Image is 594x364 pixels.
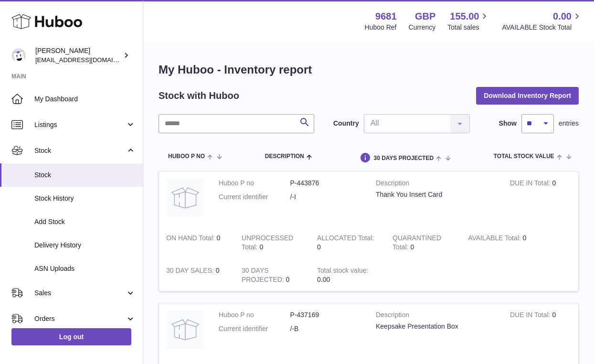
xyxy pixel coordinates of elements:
[503,303,578,358] td: 0
[376,190,496,199] div: Thank You Insert Card
[502,23,583,32] span: AVAILABLE Stock Total
[461,226,536,259] td: 0
[290,310,362,320] dd: P-437169
[219,179,290,188] dt: Huboo P no
[11,48,26,63] img: hello@colourchronicles.com
[450,10,479,23] span: 155.00
[290,193,362,202] dd: /-I
[333,119,359,128] label: Country
[159,62,579,77] h1: My Huboo - Inventory report
[376,322,496,331] div: Keepsake Presentation Box
[494,153,554,160] span: Total stock value
[34,194,136,203] span: Stock History
[34,314,126,323] span: Orders
[166,179,204,217] img: product image
[159,89,239,102] h2: Stock with Huboo
[34,289,126,298] span: Sales
[510,311,552,321] strong: DUE IN Total
[373,155,434,161] span: 30 DAYS PROJECTED
[35,56,140,64] span: [EMAIL_ADDRESS][DOMAIN_NAME]
[502,10,583,32] a: 0.00 AVAILABLE Stock Total
[375,10,397,23] strong: 9681
[317,276,330,283] span: 0.00
[503,171,578,226] td: 0
[168,153,205,160] span: Huboo P no
[290,324,362,333] dd: /-B
[365,23,397,32] div: Huboo Ref
[159,259,234,291] td: 0
[317,267,368,277] strong: Total stock value
[11,328,131,345] a: Log out
[166,234,217,244] strong: ON HAND Total
[219,193,290,202] dt: Current identifier
[265,153,304,160] span: Description
[34,146,126,155] span: Stock
[219,310,290,320] dt: Huboo P no
[310,226,385,259] td: 0
[219,324,290,333] dt: Current identifier
[166,310,204,349] img: product image
[409,23,436,32] div: Currency
[476,87,579,104] button: Download Inventory Report
[468,234,522,244] strong: AVAILABLE Total
[499,119,517,128] label: Show
[415,10,435,23] strong: GBP
[234,259,310,291] td: 0
[447,10,490,32] a: 155.00 Total sales
[35,46,121,64] div: [PERSON_NAME]
[34,120,126,129] span: Listings
[510,179,552,189] strong: DUE IN Total
[166,267,216,277] strong: 30 DAY SALES
[376,310,496,322] strong: Description
[410,243,414,251] span: 0
[159,226,234,259] td: 0
[34,217,136,226] span: Add Stock
[553,10,572,23] span: 0.00
[242,267,286,286] strong: 30 DAYS PROJECTED
[34,241,136,250] span: Delivery History
[317,234,374,244] strong: ALLOCATED Total
[376,179,496,190] strong: Description
[234,226,310,259] td: 0
[392,234,441,253] strong: QUARANTINED Total
[559,119,579,128] span: entries
[242,234,293,253] strong: UNPROCESSED Total
[34,264,136,273] span: ASN Uploads
[447,23,490,32] span: Total sales
[290,179,362,188] dd: P-443876
[34,171,136,180] span: Stock
[34,95,136,104] span: My Dashboard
